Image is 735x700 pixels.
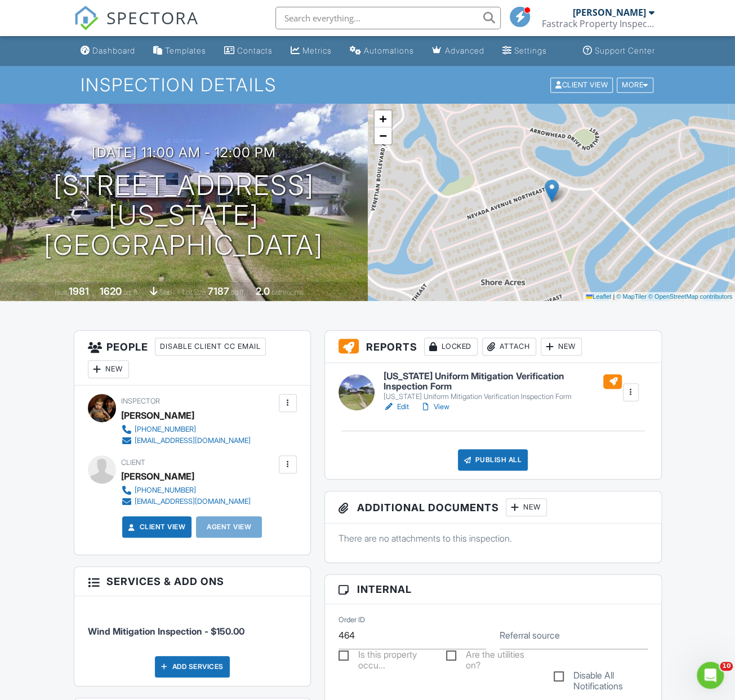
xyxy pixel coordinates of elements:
img: Marker [545,179,559,202]
div: Advanced [445,46,484,55]
a: Client View [549,80,616,88]
a: [US_STATE] Uniform Mitigation Verification Inspection Form [US_STATE] Uniform Mitigation Verifica... [384,371,622,401]
div: Automations [364,46,414,55]
div: 1981 [69,285,89,297]
a: [EMAIL_ADDRESS][DOMAIN_NAME] [121,435,251,446]
a: View [420,401,449,413]
div: Disable Client CC Email [155,338,266,356]
h3: Services & Add ons [74,567,310,596]
a: Metrics [286,41,336,61]
div: Templates [165,46,206,55]
div: [EMAIL_ADDRESS][DOMAIN_NAME] [135,497,251,506]
span: − [379,129,386,143]
h3: [DATE] 11:00 am - 12:00 pm [92,145,276,160]
span: Client [121,458,145,467]
a: Support Center [578,41,660,61]
img: The Best Home Inspection Software - Spectora [74,6,99,30]
a: © OpenStreetMap contributors [648,293,732,300]
input: Search everything... [275,7,501,29]
div: More [617,77,653,92]
span: + [379,112,386,126]
label: Are the utilities on? [446,649,540,663]
span: bathrooms [271,288,304,296]
span: 10 [720,662,733,671]
label: Referral source [500,629,560,641]
div: [PHONE_NUMBER] [135,425,196,434]
label: Is this property occupied? [338,649,433,663]
div: Dashboard [92,46,135,55]
span: Lot Size [182,288,206,296]
span: sq.ft. [231,288,245,296]
a: [PHONE_NUMBER] [121,424,251,435]
span: | [613,293,614,300]
h6: [US_STATE] Uniform Mitigation Verification Inspection Form [384,371,622,391]
div: Settings [514,46,547,55]
div: Attach [482,338,536,356]
div: 2.0 [256,285,270,297]
a: Edit [384,401,409,413]
a: Advanced [427,41,489,61]
h1: Inspection Details [81,75,654,95]
div: [US_STATE] Uniform Mitigation Verification Inspection Form [384,392,622,401]
span: Wind Mitigation Inspection - $150.00 [88,626,244,637]
div: [PHONE_NUMBER] [135,486,196,495]
span: Inspector [121,397,160,405]
h3: People [74,331,310,386]
li: Service: Wind Mitigation Inspection [88,605,297,646]
div: Publish All [458,449,528,471]
a: Zoom out [375,127,391,144]
h3: Internal [325,575,661,604]
h3: Reports [325,331,661,363]
div: Locked [424,338,478,356]
div: 1620 [100,285,122,297]
span: Built [55,288,67,296]
a: SPECTORA [74,15,199,39]
span: sq. ft. [123,288,139,296]
p: There are no attachments to this inspection. [338,532,648,544]
div: Fastrack Property Inspections LLC [542,18,654,29]
div: [PERSON_NAME] [573,7,646,18]
div: New [506,498,547,516]
div: New [541,338,582,356]
div: Add Services [155,656,230,677]
a: [PHONE_NUMBER] [121,485,251,496]
div: Contacts [237,46,273,55]
div: New [88,360,129,378]
div: [PERSON_NAME] [121,407,194,424]
a: Zoom in [375,110,391,127]
span: slab [159,288,172,296]
div: Support Center [595,46,655,55]
div: [EMAIL_ADDRESS][DOMAIN_NAME] [135,436,251,445]
a: Settings [498,41,551,61]
label: Disable All Notifications [554,670,648,684]
h1: [STREET_ADDRESS][US_STATE] [GEOGRAPHIC_DATA] [18,171,350,260]
span: SPECTORA [106,6,199,29]
div: [PERSON_NAME] [121,468,194,485]
a: Client View [126,521,186,533]
a: Dashboard [76,41,140,61]
h3: Additional Documents [325,491,661,524]
iframe: Intercom live chat [697,662,724,689]
div: Client View [550,77,613,92]
div: Metrics [302,46,332,55]
a: Templates [149,41,211,61]
a: Automations (Basic) [345,41,418,61]
a: Leaflet [586,293,611,300]
a: [EMAIL_ADDRESS][DOMAIN_NAME] [121,496,251,507]
label: Order ID [338,614,365,624]
a: Contacts [220,41,277,61]
div: 7187 [208,285,229,297]
a: © MapTiler [616,293,647,300]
